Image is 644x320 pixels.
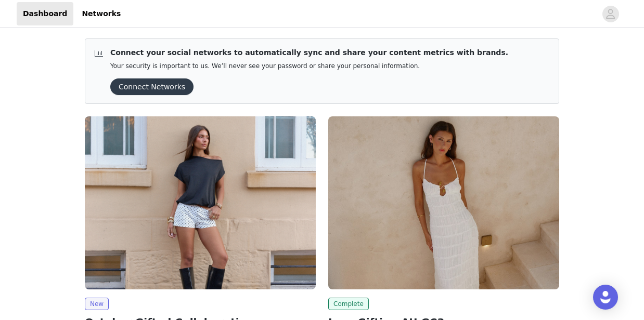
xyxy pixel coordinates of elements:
[110,47,508,58] p: Connect your social networks to automatically sync and share your content metrics with brands.
[17,2,73,25] a: Dashboard
[110,62,508,70] p: Your security is important to us. We’ll never see your password or share your personal information.
[606,6,615,22] div: avatar
[328,298,369,310] span: Complete
[85,298,109,310] span: New
[110,78,194,95] button: Connect Networks
[593,285,618,310] div: Open Intercom Messenger
[85,116,316,289] img: Peppermayo AUS
[328,116,559,289] img: Peppermayo AUS
[75,2,127,25] a: Networks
